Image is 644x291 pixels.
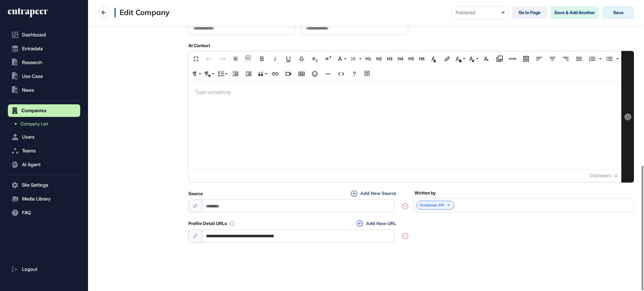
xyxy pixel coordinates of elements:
[230,52,241,65] button: Select All
[374,52,384,65] button: H2
[406,52,416,65] button: H5
[282,52,294,65] button: Underline (Ctrl+U)
[597,52,602,65] button: Ordered List
[190,68,202,80] button: Paragraph Format
[520,52,532,65] button: Responsive Layout
[385,56,394,62] span: H3
[420,203,444,207] a: Huntsman API
[417,52,426,65] button: H6
[603,52,615,65] button: Unordered List
[203,68,215,80] button: Paragraph Style
[349,190,398,197] button: Add New Source
[22,88,34,93] span: News
[480,52,492,65] button: Clear Formatting
[364,56,373,62] span: H1
[335,52,347,65] button: Font Family
[243,68,255,80] button: Increase Indent (Ctrl+])
[8,84,80,96] button: News
[22,267,37,272] span: Logout
[296,68,308,80] button: Insert Table
[11,118,80,129] a: Company List
[573,52,585,65] button: Align Justify
[22,183,48,188] span: Site Settings
[547,52,558,65] button: Align Center
[428,52,440,65] button: Text Color
[20,121,48,126] span: Company List
[22,60,42,65] span: Research
[362,68,374,80] button: Table Builder
[322,68,334,80] button: Insert Horizontal Line
[216,52,228,65] button: Redo (Ctrl+Shift+Z)
[586,170,620,182] span: Characters : 0
[533,52,545,65] button: Align Left
[296,52,308,65] button: Strikethrough (Ctrl+S)
[507,52,519,65] button: Add HTML
[417,56,426,62] span: H6
[454,52,466,65] button: Inline Class
[551,6,599,19] button: Save & Add Another
[22,162,41,167] span: AI Agent
[385,52,394,65] button: H3
[8,263,80,276] a: Logout
[441,52,453,65] button: Background Color
[8,179,80,191] button: Site Settings
[414,190,436,195] label: Written by
[188,43,210,48] label: AI Context
[512,6,547,19] a: Go to Page
[349,56,359,62] span: 16
[467,52,479,65] button: Inline Style
[230,68,241,80] button: Decrease Indent (Ctrl+[)
[355,220,398,227] button: Add New URL
[22,148,36,153] span: Teams
[364,52,373,65] button: H1
[8,29,80,41] a: Dashboard
[269,68,281,80] button: Insert Link (Ctrl+K)
[586,52,598,65] button: Ordered List
[256,52,268,65] button: Bold (Ctrl+B)
[22,210,31,215] span: FAQ
[374,56,384,62] span: H2
[22,196,51,201] span: Media Library
[348,52,362,65] button: 16
[21,108,47,113] span: Companies
[188,191,203,196] label: Source
[406,56,416,62] span: H5
[256,68,268,80] button: Quote
[114,8,169,17] h3: Edit Company
[614,52,619,65] button: Unordered List
[8,145,80,157] button: Teams
[22,46,43,51] span: Entradata
[8,104,80,117] button: Companies
[494,52,506,65] button: Media Library
[396,56,405,62] span: H4
[309,68,321,80] button: Emoticons
[8,70,80,83] button: Use Case
[22,74,43,79] span: Use Case
[8,56,80,69] button: Research
[188,221,227,226] label: Profile Detail URLs
[243,52,255,65] button: Show blocks
[8,42,80,55] button: Entradata
[8,131,80,143] button: Users
[602,6,634,19] button: Save
[309,52,321,65] button: Subscript
[322,52,334,65] button: Superscript
[456,10,505,15] div: Published
[269,52,281,65] button: Italic (Ctrl+I)
[8,193,80,205] button: Media Library
[8,206,80,219] button: FAQ
[560,52,572,65] button: Align Right
[396,52,405,65] button: H4
[8,158,80,171] button: AI Agent
[216,68,228,80] button: Line Height
[282,68,294,80] button: Insert Video
[22,32,46,37] span: Dashboard
[203,52,215,65] button: Undo (Ctrl+Z)
[22,135,35,140] span: Users
[335,68,347,80] button: Code View
[190,52,202,65] button: Fullscreen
